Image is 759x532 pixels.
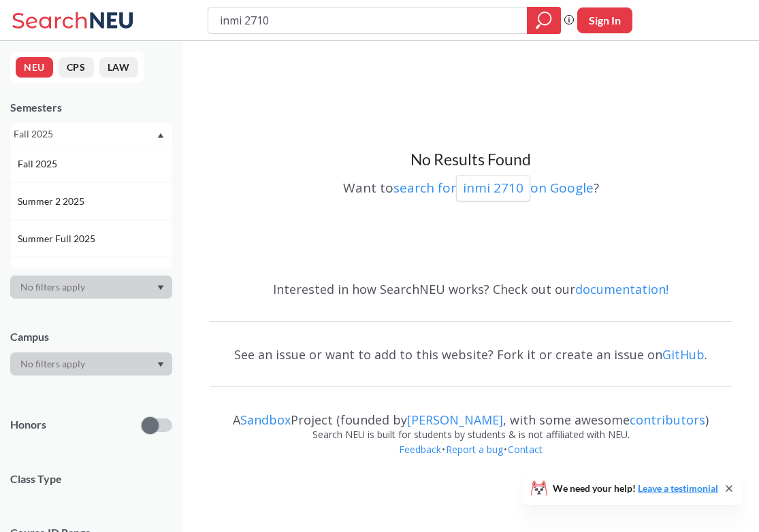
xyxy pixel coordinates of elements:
[10,417,46,433] p: Honors
[10,471,172,486] span: Class Type
[16,57,53,78] button: NEU
[157,285,164,290] svg: Dropdown arrow
[463,179,523,197] p: inmi 2710
[507,443,543,456] a: Contact
[630,412,705,428] a: contributors
[18,156,60,171] span: Fall 2025
[18,231,98,246] span: Summer Full 2025
[157,133,164,138] svg: Dropdown arrow
[210,150,732,170] h3: No Results Found
[577,7,632,33] button: Sign In
[10,329,172,344] div: Campus
[662,346,705,363] a: GitHub
[210,427,732,442] div: Search NEU is built for students by students & is not affiliated with NEU.
[210,400,732,427] div: A Project (founded by , with some awesome )
[553,484,718,493] span: We need your help!
[407,412,503,428] a: [PERSON_NAME]
[210,442,732,478] div: • •
[210,170,732,201] div: Want to ?
[638,482,718,494] a: Leave a testimonial
[575,281,668,297] a: documentation!
[445,443,504,456] a: Report a bug
[240,412,291,428] a: Sandbox
[10,276,172,299] div: Dropdown arrow
[99,57,138,78] button: LAW
[10,123,172,145] div: Fall 2025Dropdown arrowFall 2025Summer 2 2025Summer Full 2025Summer 1 2025Spring 2025Fall 2024Sum...
[10,100,172,115] div: Semesters
[536,11,552,30] svg: magnifying glass
[398,443,442,456] a: Feedback
[14,127,156,142] div: Fall 2025
[219,9,517,32] input: Class, professor, course number, "phrase"
[210,269,732,309] div: Interested in how SearchNEU works? Check out our
[59,57,94,78] button: CPS
[393,179,594,197] a: search forinmi 2710on Google
[157,362,164,367] svg: Dropdown arrow
[527,7,561,34] div: magnifying glass
[10,352,172,376] div: Dropdown arrow
[18,194,87,209] span: Summer 2 2025
[210,335,732,374] div: See an issue or want to add to this website? Fork it or create an issue on .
